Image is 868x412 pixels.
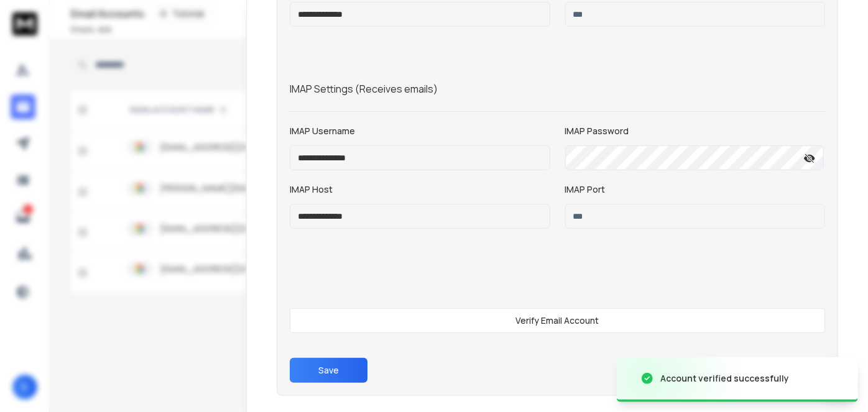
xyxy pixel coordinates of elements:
[290,358,367,383] button: Save
[290,81,825,96] p: IMAP Settings (Receives emails)
[290,185,550,194] label: IMAP Host
[660,372,789,385] div: Account verified successfully
[290,127,550,135] label: IMAP Username
[565,127,826,135] label: IMAP Password
[565,185,826,194] label: IMAP Port
[290,308,825,333] button: Verify Email Account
